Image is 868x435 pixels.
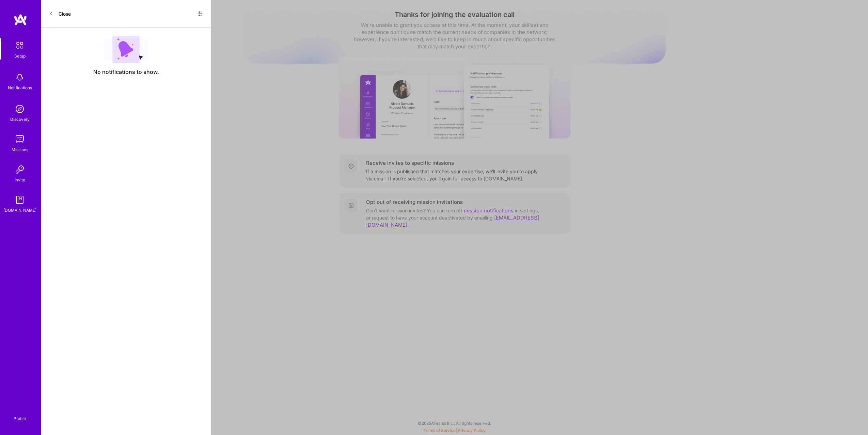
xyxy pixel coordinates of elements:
img: Invite [13,163,27,176]
img: teamwork [13,132,27,146]
img: bell [13,70,27,84]
div: Discovery [10,116,30,123]
div: [DOMAIN_NAME] [3,207,36,214]
img: discovery [13,102,27,116]
img: empty [104,36,148,63]
img: setup [13,38,27,52]
div: Missions [12,146,28,153]
img: logo [14,14,27,26]
div: Invite [15,176,25,183]
button: Close [49,8,71,19]
div: Setup [14,52,26,60]
div: Profile [14,415,26,421]
div: Notifications [8,84,32,91]
img: guide book [13,193,27,207]
span: No notifications to show. [93,68,159,76]
a: Profile [11,408,28,421]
